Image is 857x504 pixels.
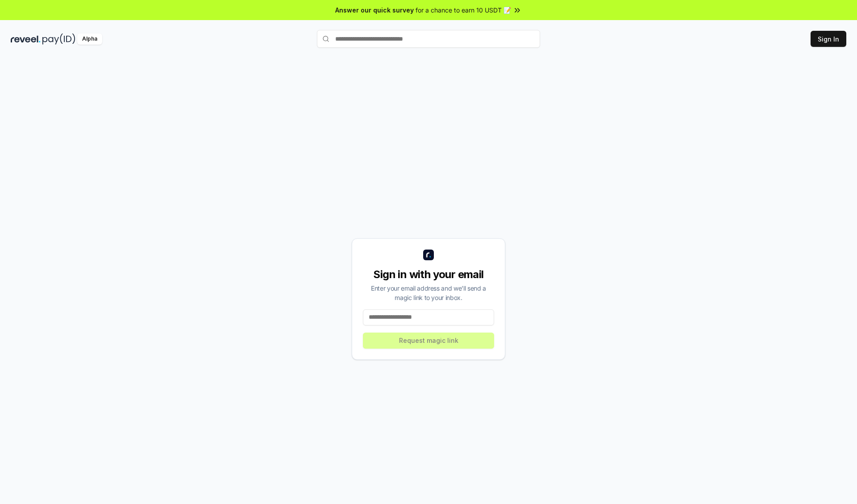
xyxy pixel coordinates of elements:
div: Alpha [77,33,102,45]
button: Sign In [811,31,846,47]
img: logo_small [423,250,434,260]
span: Answer our quick survey [335,5,414,15]
div: Sign in with your email [363,267,494,282]
img: pay_id [42,33,75,45]
div: Enter your email address and we’ll send a magic link to your inbox. [363,283,494,302]
span: for a chance to earn 10 USDT 📝 [416,5,511,15]
img: reveel_dark [11,33,41,45]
